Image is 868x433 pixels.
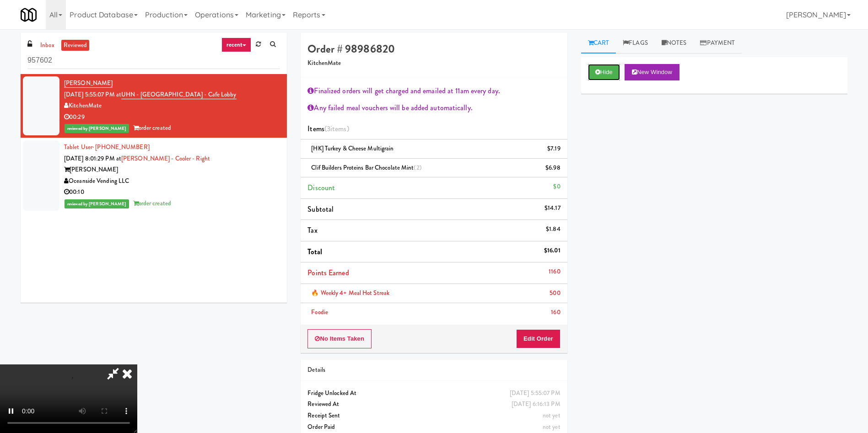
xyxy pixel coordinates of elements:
[64,90,121,99] span: [DATE] 5:55:07 PM at
[307,101,560,115] div: Any failed meal vouchers will be added automatically.
[551,307,560,318] div: 160
[21,74,287,138] li: [PERSON_NAME][DATE] 5:55:07 PM atUHN - [GEOGRAPHIC_DATA] - Cafe LobbyKitchenMate00:29reviewed by ...
[64,79,113,88] a: [PERSON_NAME]
[65,124,129,133] span: reviewed by [PERSON_NAME]
[581,33,616,53] a: Cart
[38,40,57,51] a: inbox
[625,64,679,80] button: New Window
[693,33,742,53] a: Payment
[64,100,280,112] div: KitchenMate
[307,329,372,348] button: No Items Taken
[64,187,280,198] div: 00:10
[414,163,421,172] span: (2)
[307,267,349,278] span: Points Earned
[121,90,237,99] a: UHN - [GEOGRAPHIC_DATA] - Cafe Lobby
[543,411,561,420] span: not yet
[307,422,560,433] div: Order Paid
[553,181,560,192] div: $0
[544,245,561,257] div: $16.01
[121,154,210,163] a: [PERSON_NAME] - Cooler - Right
[307,246,322,257] span: Total
[510,388,561,399] div: [DATE] 5:55:07 PM
[61,40,90,51] a: reviewed
[307,204,334,214] span: Subtotal
[133,199,171,208] span: order created
[64,154,121,163] span: [DATE] 8:01:29 PM at
[588,64,620,80] button: Hide
[546,224,561,235] div: $1.84
[307,60,560,67] h5: KitchenMate
[307,123,349,134] span: Items
[92,143,150,151] span: · [PHONE_NUMBER]
[307,364,560,376] div: Details
[21,138,287,213] li: Tablet User· [PHONE_NUMBER][DATE] 8:01:29 PM at[PERSON_NAME] - Cooler - Right[PERSON_NAME]Oceansi...
[655,33,694,53] a: Notes
[307,182,335,193] span: Discount
[543,422,561,431] span: not yet
[64,112,280,123] div: 00:29
[64,164,280,176] div: [PERSON_NAME]
[133,123,171,132] span: order created
[311,144,394,153] span: [HK] Turkey & Cheese Multigrain
[307,84,560,98] div: Finalized orders will get charged and emailed at 11am every day.
[307,43,560,55] h4: Order # 98986820
[516,329,561,348] button: Edit Order
[545,162,561,174] div: $6.98
[547,143,561,155] div: $7.19
[307,388,560,399] div: Fridge Unlocked At
[616,33,655,53] a: Flags
[311,163,421,172] span: Clif Builders proteins Bar Chocolate Mint
[330,123,347,134] ng-pluralize: items
[307,399,560,410] div: Reviewed At
[311,308,328,316] span: Foodie
[64,143,150,151] a: Tablet User· [PHONE_NUMBER]
[21,7,37,23] img: Micromart
[221,37,252,52] a: recent
[550,288,560,299] div: 500
[545,203,561,214] div: $14.17
[307,225,317,235] span: Tax
[512,399,561,410] div: [DATE] 6:16:13 PM
[324,123,349,134] span: (3 )
[65,199,129,208] span: reviewed by [PERSON_NAME]
[549,266,560,278] div: 1160
[27,52,280,69] input: Search vision orders
[311,289,389,297] span: 🔥 Weekly 4+ Meal Hot Streak
[307,410,560,422] div: Receipt Sent
[64,176,280,187] div: Oceanside Vending LLC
